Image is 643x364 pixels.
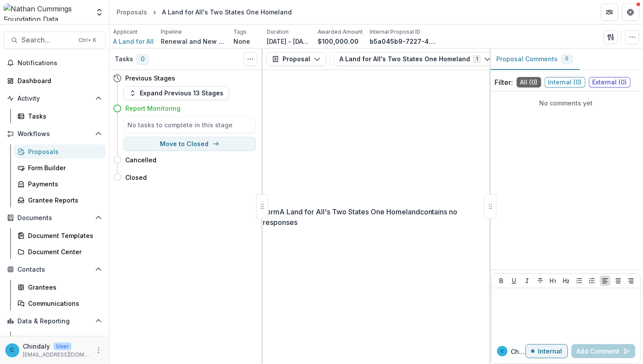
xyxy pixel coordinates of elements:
[14,161,106,175] a: Form Builder
[28,283,99,292] div: Grantees
[244,52,258,66] button: Toggle View Cancelled Tasks
[53,343,71,350] p: User
[18,266,92,273] span: Contacts
[266,52,326,66] button: Proposal
[14,144,106,159] a: Proposals
[4,211,106,225] button: Open Documents
[600,276,611,286] button: Align Left
[522,276,533,286] button: Italicize
[370,37,435,46] p: b5a045b9-7227-4f5b-aafd-2f8e34803793
[517,77,541,87] span: All ( 0 )
[14,280,106,294] a: Grantees
[14,332,106,346] a: Dashboard
[4,127,106,141] button: Open Workflows
[490,49,580,70] button: Proposal Comments
[162,7,292,17] div: A Land for All's Two States One Homeland
[18,95,92,102] span: Activity
[263,206,490,227] p: Form A Land for All's Two States One Homeland contains no responses
[4,91,106,105] button: Open Activity
[14,228,106,243] a: Document Templates
[267,37,311,46] p: [DATE] - [DATE]
[18,59,102,67] span: Notifications
[318,37,359,46] p: $100,000.00
[124,86,229,100] button: Expand Previous 13 Stages
[613,276,624,286] button: Align Center
[509,276,519,286] button: Underline
[14,245,106,259] a: Document Center
[4,3,90,21] img: Nathan Cummings Foundation Data Sandbox logo
[125,155,156,164] h4: Cancelled
[267,28,289,36] p: Duration
[535,276,546,286] button: Strike
[93,345,104,356] button: More
[14,109,106,123] a: Tasks
[18,76,99,85] div: Dashboard
[496,276,507,286] button: Bold
[127,120,252,129] h5: No tasks to complete in this stage
[113,6,295,18] nav: breadcrumb
[28,112,99,121] div: Tasks
[28,179,99,189] div: Payments
[501,349,504,353] div: Chindaly
[495,98,638,108] p: No comments yet
[125,104,180,113] h4: Report Monitoring
[589,77,631,87] span: External ( 0 )
[115,56,133,63] h3: Tasks
[117,7,147,17] div: Proposals
[77,35,98,45] div: Ctrl + K
[113,6,151,18] a: Proposals
[18,318,92,325] span: Data & Reporting
[572,344,636,358] button: Add Comment
[587,276,597,286] button: Ordered List
[28,147,99,156] div: Proposals
[113,28,138,36] p: Applicant
[538,348,562,355] p: Internal
[4,262,106,276] button: Open Contacts
[125,73,175,83] h4: Previous Stages
[11,347,14,353] div: Chindaly
[526,344,568,358] button: Internal
[137,54,148,65] span: 0
[28,247,99,256] div: Document Center
[14,177,106,191] a: Payments
[14,193,106,207] a: Grantee Reports
[545,77,586,87] span: Internal ( 0 )
[21,36,73,44] span: Search...
[574,276,585,286] button: Bullet List
[334,52,497,66] button: A Land for All's Two States One Homeland1
[548,276,558,286] button: Heading 1
[124,137,256,151] button: Move to Closed
[18,214,92,222] span: Documents
[318,28,363,36] p: Awarded Amount
[622,3,639,21] button: Get Help
[125,173,147,182] h4: Closed
[161,37,226,46] p: Renewal and New Grants Pipeline
[18,130,92,138] span: Workflows
[28,299,99,308] div: Communications
[626,276,636,286] button: Align Right
[28,163,99,172] div: Form Builder
[113,37,154,46] a: A Land for All
[14,296,106,311] a: Communications
[28,196,99,205] div: Grantee Reports
[4,31,106,49] button: Search...
[28,334,99,343] div: Dashboard
[601,3,618,21] button: Partners
[511,347,526,356] p: Chindaly
[565,56,569,62] span: 0
[495,77,513,87] p: Filter:
[28,231,99,240] div: Document Templates
[4,314,106,328] button: Open Data & Reporting
[4,56,106,70] button: Notifications
[23,342,50,351] p: Chindaly
[4,73,106,88] a: Dashboard
[233,37,250,46] p: None
[561,276,572,286] button: Heading 2
[161,28,182,36] p: Pipeline
[23,351,90,359] p: [EMAIL_ADDRESS][DOMAIN_NAME]
[370,28,420,36] p: Internal Proposal ID
[233,28,247,36] p: Tags
[93,3,106,21] button: Open entity switcher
